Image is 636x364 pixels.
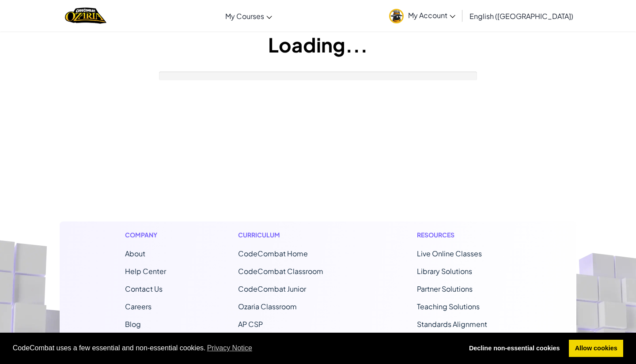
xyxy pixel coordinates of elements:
a: Blog [125,319,141,329]
a: deny cookies [463,340,566,357]
a: About [125,249,145,258]
a: Careers [125,302,151,311]
h1: Resources [417,230,511,240]
h1: Company [125,230,166,240]
span: My Courses [225,11,264,21]
span: English ([GEOGRAPHIC_DATA]) [469,11,573,21]
a: CodeCombat Classroom [238,266,323,276]
a: Help Center [125,266,166,276]
span: Contact Us [125,284,163,293]
a: Ozaria Classroom [238,302,297,311]
a: CodeCombat Junior [238,284,306,293]
a: Ozaria by CodeCombat logo [65,7,106,25]
h1: Curriculum [238,230,345,240]
a: Partner Solutions [417,284,473,293]
a: My Courses [221,4,276,28]
a: Live Online Classes [417,249,482,258]
span: CodeCombat uses a few essential and non-essential cookies. [13,341,456,355]
a: allow cookies [569,340,623,357]
img: avatar [389,9,404,23]
a: My Account [385,2,460,30]
a: Library Solutions [417,266,472,276]
span: My Account [408,11,455,20]
a: English ([GEOGRAPHIC_DATA]) [465,4,578,28]
span: CodeCombat Home [238,249,308,258]
a: Teaching Solutions [417,302,480,311]
img: Home [65,7,106,25]
a: learn more about cookies [206,341,254,355]
a: Standards Alignment [417,319,487,329]
a: AP CSP [238,319,263,329]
